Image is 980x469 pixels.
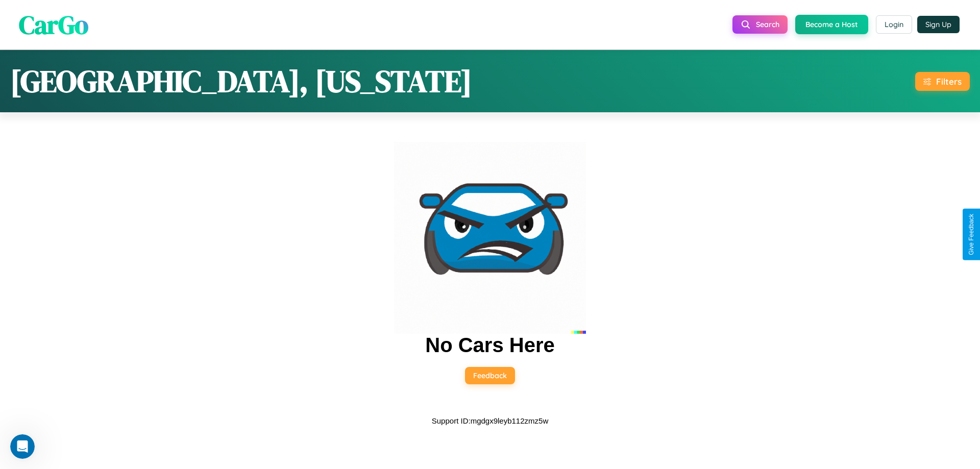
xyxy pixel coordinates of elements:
span: Search [756,20,779,29]
button: Become a Host [795,15,868,34]
button: Login [876,15,912,34]
button: Search [732,15,788,34]
p: Support ID: mgdgx9leyb112zmz5w [432,414,548,428]
button: Sign Up [917,16,960,33]
span: CarGo [19,7,88,42]
button: Filters [915,72,970,91]
iframe: Intercom live chat [10,434,35,459]
div: Give Feedback [968,214,975,255]
img: car [394,142,586,334]
h2: No Cars Here [425,334,554,357]
button: Feedback [465,367,515,384]
h1: [GEOGRAPHIC_DATA], [US_STATE] [10,60,472,102]
div: Filters [936,76,962,87]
